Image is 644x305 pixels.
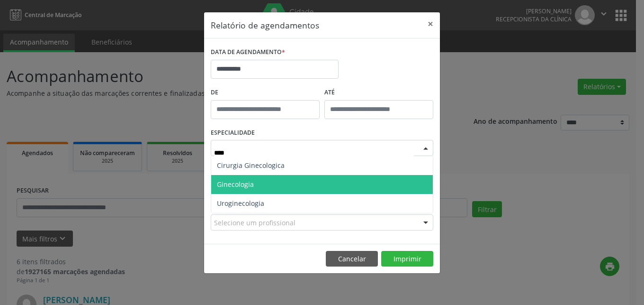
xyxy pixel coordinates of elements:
[211,19,319,31] h5: Relatório de agendamentos
[326,251,378,267] button: Cancelar
[324,85,433,100] label: ATÉ
[217,180,254,189] span: Ginecologia
[211,126,255,140] label: ESPECIALIDADE
[217,199,264,208] span: Uroginecologia
[381,251,433,267] button: Imprimir
[211,45,285,60] label: DATA DE AGENDAMENTO
[421,12,440,36] button: Close
[214,218,295,228] span: Selecione um profissional
[217,161,285,170] span: Cirurgia Ginecologica
[211,85,320,100] label: De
